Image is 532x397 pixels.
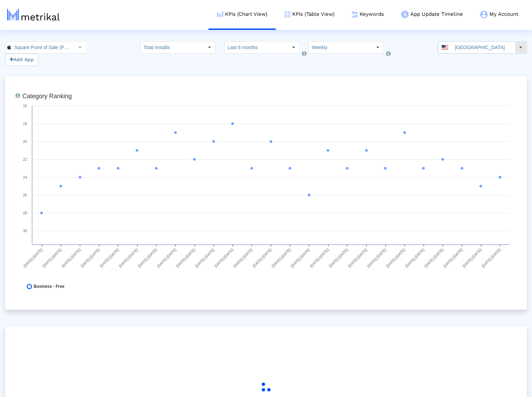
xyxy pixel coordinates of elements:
text: 24 [23,175,27,179]
text: [DATE]-[DATE] [214,248,234,268]
text: 16 [23,104,27,108]
text: 18 [23,122,27,126]
div: Select [288,42,299,53]
tspan: Category Ranking [22,93,72,100]
img: keywords.png [352,11,358,18]
div: Select [515,42,527,53]
text: 28 [23,211,27,215]
text: [DATE]-[DATE] [99,248,120,268]
text: [DATE]-[DATE] [462,248,483,268]
img: app-update-menu-icon.png [401,11,409,18]
text: [DATE]-[DATE] [309,248,330,268]
text: [DATE]-[DATE] [23,248,43,268]
text: [DATE]-[DATE] [156,248,177,268]
text: [DATE]-[DATE] [481,248,501,268]
text: [DATE]-[DATE] [423,248,444,268]
text: [DATE]-[DATE] [385,248,406,268]
text: [DATE]-[DATE] [80,248,101,268]
text: [DATE]-[DATE] [405,248,425,268]
text: 20 [23,139,27,144]
text: 30 [23,229,27,233]
text: [DATE]-[DATE] [176,248,196,268]
text: [DATE]-[DATE] [61,248,81,268]
img: metrical-logo-light.png [7,9,60,21]
text: [DATE]-[DATE] [443,248,463,268]
div: Select [204,42,215,53]
text: [DATE]-[DATE] [252,248,272,268]
text: [DATE]-[DATE] [42,248,62,268]
img: my-account-menu-icon.png [480,11,488,18]
button: Add App [5,54,38,66]
text: 22 [23,157,27,161]
img: kpi-chart-menu-icon.png [217,11,223,17]
text: [DATE]-[DATE] [328,248,349,268]
span: Business - Free [34,284,64,289]
img: kpi-table-menu-icon.png [284,11,291,18]
div: Select [74,42,86,53]
text: [DATE]-[DATE] [233,248,253,268]
text: [DATE]-[DATE] [118,248,139,268]
text: 26 [23,193,27,197]
div: Select [372,42,384,53]
text: [DATE]-[DATE] [347,248,368,268]
text: [DATE]-[DATE] [366,248,387,268]
text: [DATE]-[DATE] [290,248,310,268]
text: [DATE]-[DATE] [271,248,292,268]
text: [DATE]-[DATE] [137,248,158,268]
text: [DATE]-[DATE] [194,248,215,268]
